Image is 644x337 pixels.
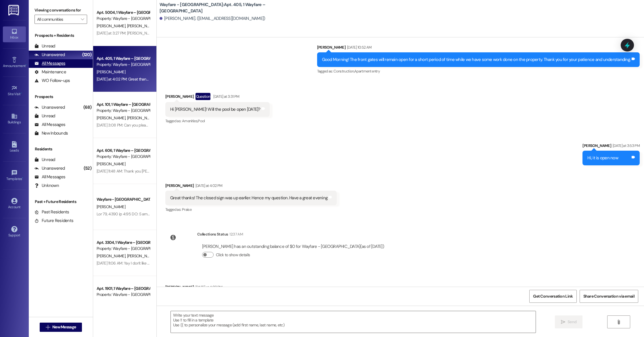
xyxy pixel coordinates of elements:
[194,183,223,189] div: [DATE] at 4:02 PM
[198,118,205,123] span: Pool
[26,63,26,67] span: •
[8,5,20,16] img: ResiDesk Logo
[127,115,156,120] span: [PERSON_NAME]
[29,146,93,152] div: Residents
[127,253,156,259] span: [PERSON_NAME]
[34,52,65,58] div: Unanswered
[97,16,150,22] div: Property: Wayfare - [GEOGRAPHIC_DATA]
[97,148,150,154] div: Apt. 606, 1 Wayfare – [GEOGRAPHIC_DATA]
[216,252,250,258] label: Click to show details
[34,174,65,180] div: All Messages
[97,30,310,36] div: [DATE] at 3:27 PM: [PERSON_NAME] my wife can't log in to sign. She requests a new password, gets ...
[81,50,93,59] div: (120)
[34,69,66,75] div: Maintenance
[3,168,26,183] a: Templates •
[82,164,93,173] div: (52)
[97,9,150,16] div: Apt. 5004, 1 Wayfare – [GEOGRAPHIC_DATA]
[34,78,70,84] div: WO Follow-ups
[3,83,26,99] a: Site Visit •
[97,240,150,246] div: Apt. 3304, 1 Wayfare – [GEOGRAPHIC_DATA]
[160,2,275,14] b: Wayfare - [GEOGRAPHIC_DATA]: Apt. 405, 1 Wayfare – [GEOGRAPHIC_DATA]
[29,199,93,205] div: Past + Future Residents
[3,139,26,155] a: Leads
[97,286,150,292] div: Apt. 1901, 1 Wayfare – [GEOGRAPHIC_DATA]
[165,117,270,125] div: Tagged as:
[34,43,55,49] div: Unread
[97,196,150,202] div: Wayfare - [GEOGRAPHIC_DATA]
[97,204,125,209] span: [PERSON_NAME]
[165,205,337,214] div: Tagged as:
[97,261,193,266] div: [DATE] 11:06 AM: Yay I don't like the gates anyway! 🤣😂🤪
[533,293,573,299] span: Get Conversation Link
[160,16,265,22] div: [PERSON_NAME]. ([EMAIL_ADDRESS][DOMAIN_NAME])
[202,244,384,250] div: [PERSON_NAME] has an outstanding balance of $0 for Wayfare - [GEOGRAPHIC_DATA] (as of [DATE])
[37,15,78,24] input: All communities
[182,207,191,212] span: Praise
[580,290,638,303] button: Share Conversation via email
[195,93,211,100] div: Question
[97,168,170,174] div: [DATE] 11:48 AM: Thank you [PERSON_NAME]
[529,290,576,303] button: Get Conversation Link
[52,324,76,330] span: New Message
[3,26,26,42] a: Inbox
[212,93,239,99] div: [DATE] at 3:31 PM
[46,325,50,330] i: 
[34,104,65,110] div: Unanswered
[97,246,150,252] div: Property: Wayfare - [GEOGRAPHIC_DATA]
[21,91,22,95] span: •
[582,143,640,151] div: [PERSON_NAME]
[170,195,327,201] div: Great thanks! The closed sign was up earlier. Hence my question. Have a great evening
[165,284,337,292] div: [PERSON_NAME]
[97,292,150,298] div: Property: Wayfare - [GEOGRAPHIC_DATA]
[616,320,621,324] i: 
[3,111,26,127] a: Buildings
[354,69,380,74] span: Apartment entry
[82,103,93,112] div: (68)
[568,319,576,325] span: Send
[40,323,82,332] button: New Message
[34,113,55,119] div: Unread
[194,284,223,290] div: [DATE] at 4:02 PM
[317,44,640,52] div: [PERSON_NAME]
[170,106,260,112] div: Hi [PERSON_NAME]! Will the pool be open [DATE]?
[583,293,635,299] span: Share Conversation via email
[333,69,354,74] span: Construction ,
[322,57,631,63] div: Good Morning! The front gates will remain open for a short period of time while we have some work...
[34,209,69,215] div: Past Residents
[34,165,65,171] div: Unanswered
[97,115,127,120] span: [PERSON_NAME]
[34,6,87,15] label: Viewing conversations for
[97,102,150,108] div: Apt. 101, 1 Wayfare – [GEOGRAPHIC_DATA]
[561,320,565,324] i: 
[97,62,150,68] div: Property: Wayfare - [GEOGRAPHIC_DATA]
[81,17,84,22] i: 
[165,93,270,102] div: [PERSON_NAME]
[3,196,26,212] a: Account
[228,231,243,237] div: 12:37 AM
[3,224,26,240] a: Support
[197,231,228,237] div: Collections Status
[97,55,150,62] div: Apt. 405, 1 Wayfare – [GEOGRAPHIC_DATA]
[22,176,23,180] span: •
[29,32,93,39] div: Prospects + Residents
[555,315,583,328] button: Send
[346,44,371,50] div: [DATE] 10:52 AM
[34,157,55,163] div: Unread
[97,122,210,128] div: [DATE] 3:08 PM: Can you please tell me what time our sprinklers run?
[587,155,618,161] div: Hi, it is open now
[611,143,640,149] div: [DATE] at 3:53 PM
[182,118,198,123] span: Amenities ,
[34,218,73,224] div: Future Residents
[97,161,125,166] span: [PERSON_NAME]
[127,23,156,28] span: [PERSON_NAME]
[97,108,150,114] div: Property: Wayfare - [GEOGRAPHIC_DATA]
[97,23,127,28] span: [PERSON_NAME]
[165,183,337,191] div: [PERSON_NAME]
[34,130,68,136] div: New Inbounds
[97,154,150,160] div: Property: Wayfare - [GEOGRAPHIC_DATA]
[29,94,93,100] div: Prospects
[97,76,273,82] div: [DATE] at 4:02 PM: Great thanks! The closed sign was up earlier. Hence my question. Have a great ...
[317,67,640,75] div: Tagged as:
[34,183,59,189] div: Unknown
[34,60,65,66] div: All Messages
